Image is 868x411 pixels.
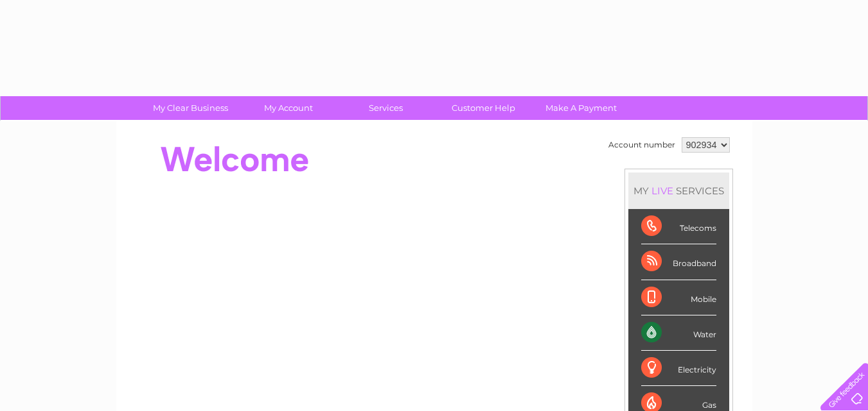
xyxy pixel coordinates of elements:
a: My Account [235,96,341,120]
div: MY SERVICES [628,172,729,209]
a: Services [333,96,439,120]
div: Mobile [641,280,716,315]
td: Account number [605,134,678,156]
div: Water [641,315,716,351]
div: LIVE [649,185,676,197]
div: Broadband [641,244,716,280]
a: Make A Payment [528,96,634,120]
div: Electricity [641,351,716,386]
a: Customer Help [430,96,536,120]
div: Telecoms [641,209,716,244]
a: My Clear Business [137,96,244,120]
